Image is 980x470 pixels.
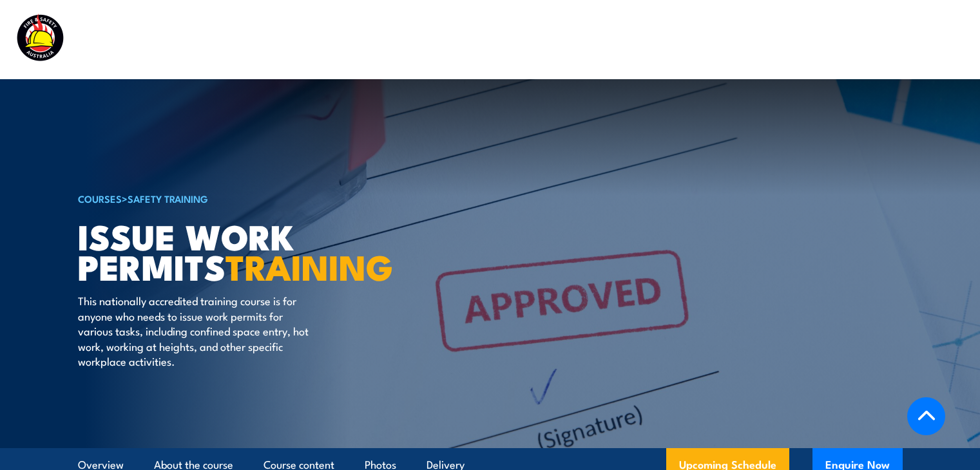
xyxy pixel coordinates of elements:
a: Emergency Response Services [463,23,617,57]
a: Learner Portal [778,23,850,57]
a: About Us [645,23,693,57]
p: This nationally accredited training course is for anyone who needs to issue work permits for vari... [78,293,313,368]
a: Contact [879,23,919,57]
a: COURSES [78,191,122,205]
a: Course Calendar [349,23,435,57]
a: Safety Training [128,191,208,205]
a: Courses [280,23,321,57]
a: News [721,23,749,57]
h1: Issue Work Permits [78,221,396,281]
h6: > [78,191,396,206]
strong: TRAINING [226,239,393,292]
